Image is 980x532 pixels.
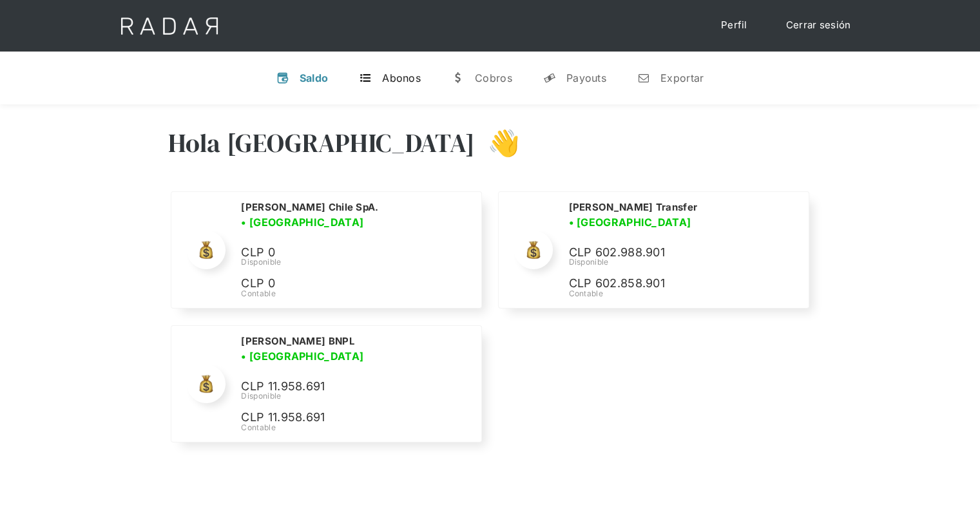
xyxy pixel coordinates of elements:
[568,288,793,299] div: Contable
[382,71,421,84] div: Abonos
[568,274,762,293] p: CLP 602.858.901
[300,71,329,84] div: Saldo
[241,256,465,268] div: Disponible
[359,71,372,84] div: t
[566,71,606,84] div: Payouts
[708,13,760,38] a: Perfil
[241,422,465,433] div: Contable
[475,71,512,84] div: Cobros
[276,71,289,84] div: v
[241,377,434,396] p: CLP 11.958.691
[241,335,354,348] h2: [PERSON_NAME] BNPL
[241,390,465,402] div: Disponible
[241,288,465,299] div: Contable
[773,13,864,38] a: Cerrar sesión
[568,214,691,230] h3: • [GEOGRAPHIC_DATA]
[241,201,378,214] h2: [PERSON_NAME] Chile SpA.
[452,71,465,84] div: w
[660,71,704,84] div: Exportar
[568,256,793,268] div: Disponible
[637,71,650,84] div: n
[241,274,434,293] p: CLP 0
[241,214,363,230] h3: • [GEOGRAPHIC_DATA]
[568,201,697,214] h2: [PERSON_NAME] Transfer
[543,71,556,84] div: y
[168,127,476,159] h3: Hola [GEOGRAPHIC_DATA]
[241,243,434,262] p: CLP 0
[568,243,762,262] p: CLP 602.988.901
[241,348,363,364] h3: • [GEOGRAPHIC_DATA]
[475,127,520,159] h3: 👋
[241,408,434,427] p: CLP 11.958.691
